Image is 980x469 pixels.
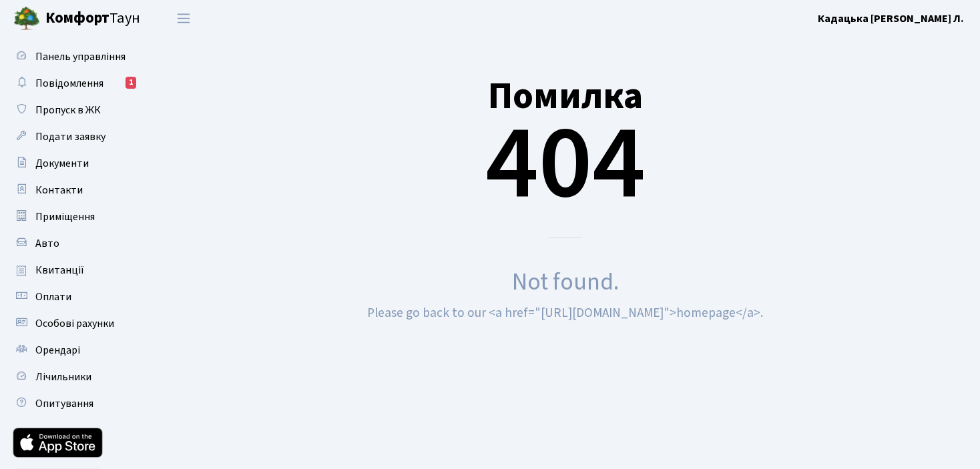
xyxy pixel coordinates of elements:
[35,183,83,197] span: Контакти
[818,11,964,26] b: Кадацька [PERSON_NAME] Л.
[35,209,95,224] span: Приміщення
[367,304,763,322] small: Please go back to our <a href="[URL][DOMAIN_NAME]">homepage</a>.
[35,263,84,278] span: Квитанції
[7,123,140,150] a: Подати заявку
[35,370,91,384] span: Лічильники
[45,7,140,30] span: Таун
[126,77,136,89] div: 1
[45,7,109,29] b: Комфорт
[35,103,101,117] span: Пропуск в ЖК
[35,49,126,64] span: Панель управління
[7,364,140,390] a: Лічильники
[167,7,200,29] button: Переключити навігацію
[35,156,89,171] span: Документи
[35,316,114,331] span: Особові рахунки
[35,236,59,251] span: Авто
[7,70,140,97] a: Повідомлення1
[7,203,140,230] a: Приміщення
[35,76,103,91] span: Повідомлення
[7,257,140,284] a: Квитанції
[170,42,960,238] div: 404
[7,284,140,310] a: Оплати
[7,150,140,177] a: Документи
[7,97,140,123] a: Пропуск в ЖК
[170,264,960,300] div: Not found.
[7,337,140,364] a: Орендарі
[35,396,93,411] span: Опитування
[7,310,140,337] a: Особові рахунки
[818,11,964,27] a: Кадацька [PERSON_NAME] Л.
[7,390,140,417] a: Опитування
[35,129,105,144] span: Подати заявку
[13,5,40,32] img: logo.png
[7,43,140,70] a: Панель управління
[7,230,140,257] a: Авто
[35,343,80,358] span: Орендарі
[488,70,643,123] small: Помилка
[7,177,140,203] a: Контакти
[35,290,71,304] span: Оплати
